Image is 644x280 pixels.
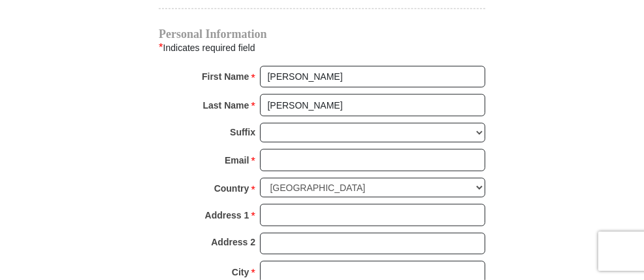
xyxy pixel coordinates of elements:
[159,39,485,56] div: Indicates required field
[214,179,250,198] strong: Country
[203,96,250,114] strong: Last Name
[202,67,249,86] strong: First Name
[211,233,255,251] strong: Address 2
[205,206,250,224] strong: Address 1
[225,151,249,169] strong: Email
[159,29,485,39] h4: Personal Information
[230,123,255,141] strong: Suffix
